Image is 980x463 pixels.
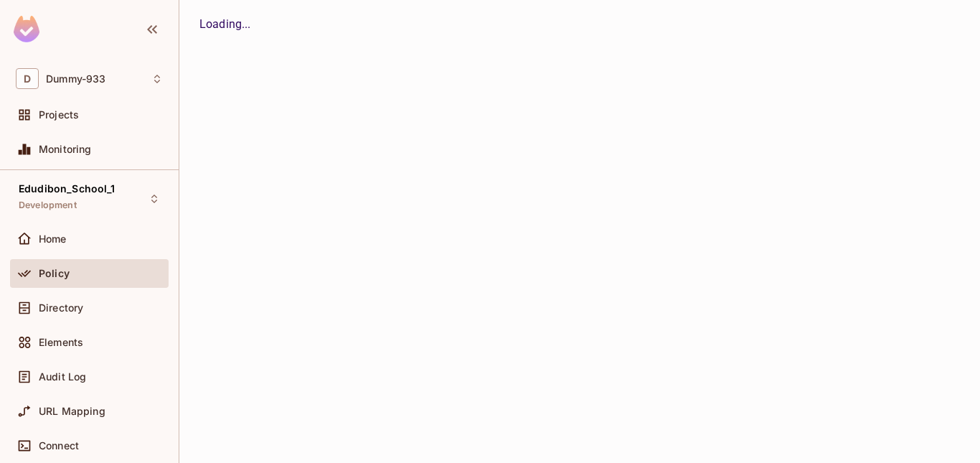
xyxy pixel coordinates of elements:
div: Loading... [199,16,960,33]
span: Policy [39,268,70,279]
span: Workspace: Dummy-933 [46,73,105,85]
span: Edudibon_School_1 [19,183,116,195]
span: Audit Log [39,371,86,383]
span: Connect [39,440,79,452]
span: Projects [39,109,79,121]
span: URL Mapping [39,406,105,417]
span: Directory [39,302,83,314]
span: Home [39,233,67,245]
span: Monitoring [39,144,92,155]
span: D [16,68,39,89]
span: Elements [39,337,83,348]
span: Development [19,200,77,211]
img: SReyMgAAAABJRU5ErkJggg== [14,16,39,42]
